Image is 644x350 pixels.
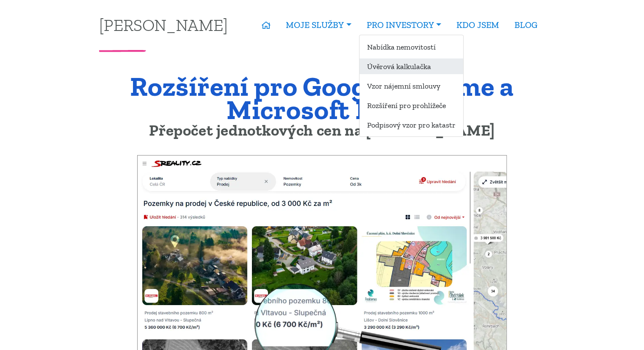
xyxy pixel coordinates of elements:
[449,15,507,35] a: KDO JSEM
[99,75,545,121] h1: Rozšíření pro Google Chrome a Microsoft Edge
[359,15,449,35] a: PRO INVESTORY
[359,117,463,133] a: Podpisový vzor pro katastr
[99,17,228,33] a: [PERSON_NAME]
[507,15,545,35] a: BLOG
[99,123,545,137] h2: Přepočet jednotkových cen na [DOMAIN_NAME]
[359,78,463,94] a: Vzor nájemní smlouvy
[278,15,359,35] a: MOJE SLUŽBY
[359,58,463,74] a: Úvěrová kalkulačka
[359,39,463,55] a: Nabídka nemovitostí
[359,97,463,113] a: Rozšíření pro prohlížeče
